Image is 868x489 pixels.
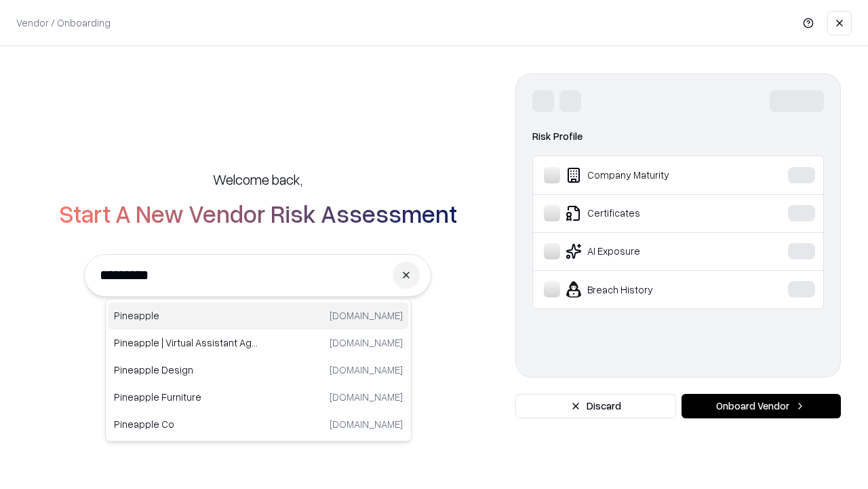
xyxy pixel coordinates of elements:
[59,200,457,227] h2: Start A New Vendor Risk Assessment
[515,394,676,418] button: Discard
[532,128,824,145] div: Risk Profile
[682,394,841,418] button: Onboard Vendor
[330,390,403,404] p: [DOMAIN_NAME]
[114,417,258,431] p: Pineapple Co
[330,336,403,350] p: [DOMAIN_NAME]
[544,167,747,183] div: Company Maturity
[114,308,258,323] p: Pineapple
[544,281,747,297] div: Breach History
[114,390,258,404] p: Pineapple Furniture
[544,243,747,259] div: AI Exposure
[105,299,412,441] div: Suggestions
[16,16,111,30] p: Vendor / Onboarding
[330,417,403,431] p: [DOMAIN_NAME]
[330,363,403,377] p: [DOMAIN_NAME]
[114,363,258,377] p: Pineapple Design
[213,170,302,189] h5: Welcome back,
[544,205,747,221] div: Certificates
[114,336,258,350] p: Pineapple | Virtual Assistant Agency
[330,308,403,323] p: [DOMAIN_NAME]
